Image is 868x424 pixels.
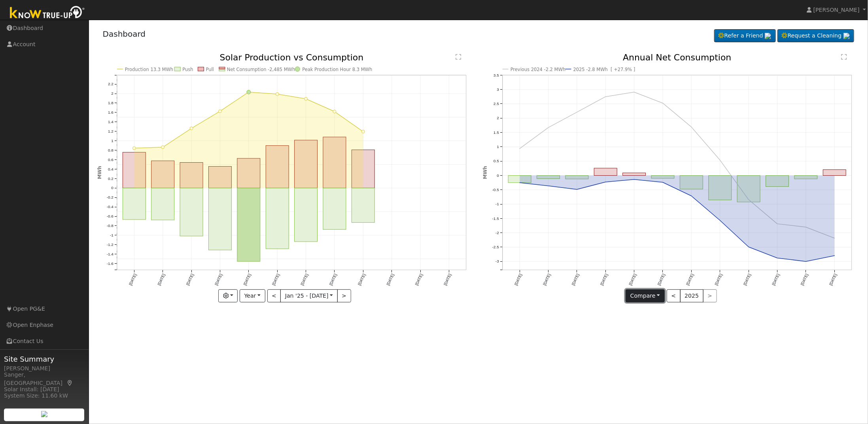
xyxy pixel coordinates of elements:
[667,289,681,303] button: <
[518,181,521,184] circle: onclick=""
[106,262,113,266] text: -1.6
[323,188,346,230] rect: onclick=""
[657,273,666,286] text: [DATE]
[813,7,860,13] span: [PERSON_NAME]
[218,110,221,113] circle: onclick=""
[243,273,252,286] text: [DATE]
[547,184,550,188] circle: onclick=""
[709,176,732,200] rect: onclick=""
[386,273,395,286] text: [DATE]
[352,150,375,188] rect: onclick=""
[542,273,551,286] text: [DATE]
[267,289,281,303] button: <
[295,140,318,188] rect: onclick=""
[106,214,113,219] text: -0.6
[599,273,609,286] text: [DATE]
[719,159,722,162] circle: onclick=""
[497,116,499,120] text: 2
[547,126,550,129] circle: onclick=""
[157,273,166,286] text: [DATE]
[333,110,336,113] circle: onclick=""
[514,273,523,286] text: [DATE]
[123,152,146,188] rect: onclick=""
[302,67,372,72] text: Peak Production Hour 8.3 MWh
[823,170,846,176] rect: onclick=""
[180,163,203,188] rect: onclick=""
[206,67,214,72] text: Pull
[841,54,847,60] text: 
[719,219,722,222] circle: onclick=""
[106,243,113,247] text: -1.2
[594,168,617,176] rect: onclick=""
[537,176,560,179] rect: onclick=""
[492,188,499,192] text: -0.5
[492,245,499,250] text: -2.5
[6,4,89,22] img: Know True-Up
[690,195,693,198] circle: onclick=""
[685,273,694,286] text: [DATE]
[106,252,113,257] text: -1.4
[108,101,113,105] text: 1.8
[295,188,318,242] rect: onclick=""
[843,33,850,39] img: retrieve
[623,53,732,62] text: Annual Net Consumption
[805,260,808,263] circle: onclick=""
[575,188,579,191] circle: onclick=""
[765,33,771,39] img: retrieve
[357,273,366,286] text: [DATE]
[508,176,531,183] rect: onclick=""
[132,147,136,150] circle: onclick=""
[337,289,351,303] button: >
[714,273,723,286] text: [DATE]
[565,176,588,179] rect: onclick=""
[495,231,499,235] text: -2
[208,167,231,188] rect: onclick=""
[97,166,102,180] text: MWh
[4,385,85,394] div: Solar Install: [DATE]
[414,273,424,286] text: [DATE]
[800,273,809,286] text: [DATE]
[190,127,193,130] circle: onclick=""
[161,146,164,149] circle: onclick=""
[185,273,195,286] text: [DATE]
[108,110,113,114] text: 1.6
[110,233,113,238] text: -1
[518,147,521,150] circle: onclick=""
[106,195,113,200] text: -0.2
[747,198,751,201] circle: onclick=""
[633,178,636,181] circle: onclick=""
[227,67,295,72] text: Net Consumption -2,485 MWh
[106,224,113,228] text: -0.8
[182,67,193,72] text: Push
[690,126,693,129] circle: onclick=""
[304,98,308,101] circle: onclick=""
[456,54,461,60] text: 
[276,93,279,96] circle: onclick=""
[4,364,85,373] div: [PERSON_NAME]
[123,188,146,220] rect: onclick=""
[795,176,818,179] rect: onclick=""
[497,87,499,92] text: 3
[776,223,779,226] circle: onclick=""
[247,90,251,94] circle: onclick=""
[495,202,499,206] text: -1
[604,181,607,184] circle: onclick=""
[743,273,752,286] text: [DATE]
[747,246,751,249] circle: onclick=""
[352,188,375,223] rect: onclick=""
[111,186,113,190] text: 0
[266,188,289,249] rect: onclick=""
[237,159,260,188] rect: onclick=""
[66,380,74,386] a: Map
[497,145,499,149] text: 1
[805,226,808,229] circle: onclick=""
[772,273,781,286] text: [DATE]
[573,67,635,72] text: 2025 -2.8 MWh [ +27.9% ]
[738,176,760,202] rect: onclick=""
[829,273,838,286] text: [DATE]
[714,29,776,43] a: Refer a Friend
[495,259,499,264] text: -3
[661,102,664,105] circle: onclick=""
[106,205,113,209] text: -0.4
[108,82,113,86] text: 2.2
